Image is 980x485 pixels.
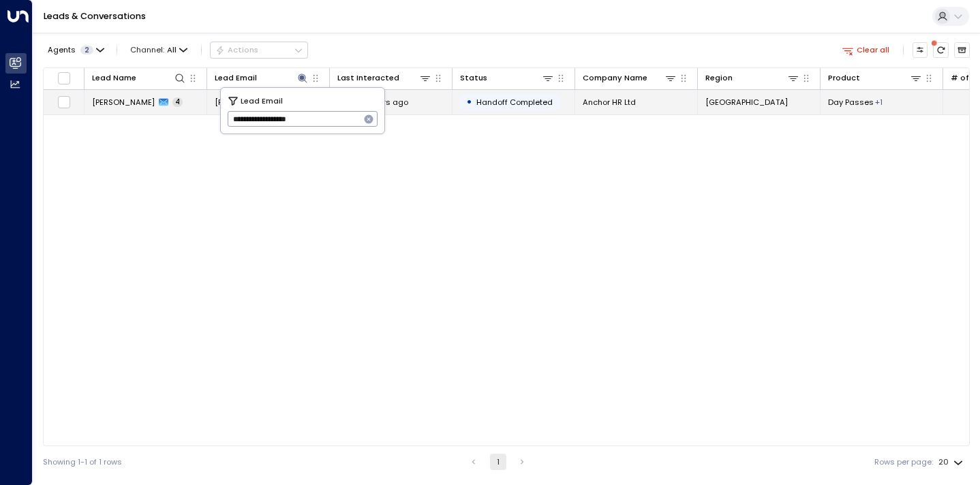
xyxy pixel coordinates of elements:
div: Button group with a nested menu [210,42,308,58]
div: Region [705,72,733,84]
div: Lead Name [92,72,136,84]
div: Hot desking [875,97,883,108]
button: Channel:All [126,42,192,57]
span: All [167,46,177,54]
span: London [705,97,788,108]
div: Status [460,72,487,84]
button: Customize [913,42,928,58]
span: Handoff Completed [476,97,553,108]
div: Showing 1-1 of 1 rows [43,456,122,468]
div: Lead Name [92,72,186,84]
span: 4 [172,97,183,107]
div: Product [828,72,860,84]
span: Hilary Culkin [92,97,155,108]
span: Toggle select all [57,72,71,85]
span: Day Passes [828,97,874,108]
div: • [466,93,472,111]
span: Lead Email [241,95,283,107]
div: Region [705,72,799,84]
button: page 1 [490,454,506,470]
button: Actions [210,42,308,58]
div: Product [828,72,922,84]
div: Lead Email [215,72,257,84]
button: Agents2 [43,42,108,57]
button: Clear all [838,42,894,57]
div: Actions [215,45,258,54]
span: Anchor HR Ltd [583,97,636,108]
span: Channel: [126,42,192,57]
span: Toggle select row [57,95,71,109]
a: Leads & Conversations [44,10,146,22]
span: hilary@anchorhr.com [215,97,322,108]
div: 20 [938,454,966,471]
span: Agents [48,46,76,54]
div: Lead Email [215,72,309,84]
span: There are new threads available. Refresh the grid to view the latest updates. [933,42,949,58]
div: Status [460,72,554,84]
span: 2 [80,46,93,54]
div: Last Interacted [337,72,399,84]
div: Last Interacted [337,72,431,84]
div: Company Name [583,72,677,84]
div: Company Name [583,72,647,84]
label: Rows per page: [874,456,933,468]
button: Archived Leads [954,42,970,58]
nav: pagination navigation [465,454,531,470]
